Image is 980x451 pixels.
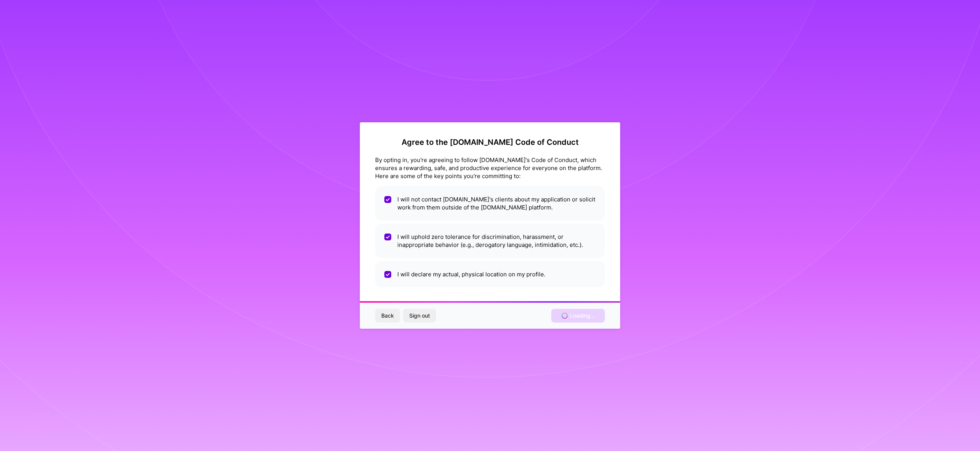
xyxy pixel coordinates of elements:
li: I will uphold zero tolerance for discrimination, harassment, or inappropriate behavior (e.g., der... [375,224,605,258]
span: Back [381,312,394,320]
li: I will declare my actual, physical location on my profile. [375,261,605,287]
span: Sign out [409,312,430,320]
button: Back [375,309,400,323]
div: By opting in, you're agreeing to follow [DOMAIN_NAME]'s Code of Conduct, which ensures a rewardin... [375,156,605,180]
button: Sign out [403,309,436,323]
li: I will not contact [DOMAIN_NAME]'s clients about my application or solicit work from them outside... [375,186,605,221]
h2: Agree to the [DOMAIN_NAME] Code of Conduct [375,138,605,147]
